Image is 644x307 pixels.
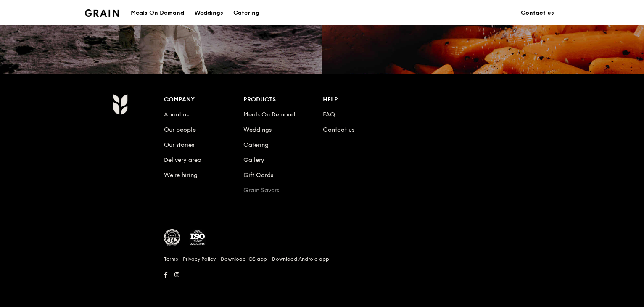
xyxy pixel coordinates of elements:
div: Catering [233,0,259,26]
a: Terms [164,256,178,262]
div: Meals On Demand [131,0,184,26]
a: FAQ [323,111,335,118]
h6: Revision [80,281,564,287]
a: Gallery [243,156,264,164]
a: Download iOS app [221,256,267,262]
img: MUIS Halal Certified [164,229,181,246]
img: Grain [85,9,119,17]
a: Gift Cards [243,172,273,179]
div: Help [323,94,402,106]
a: Weddings [243,126,272,133]
a: Meals On Demand [243,111,295,118]
a: Weddings [189,0,228,26]
div: Company [164,94,243,106]
div: Products [243,94,323,106]
a: Delivery area [164,156,201,164]
a: Catering [228,0,264,26]
img: Grain [113,94,127,115]
a: Contact us [323,126,354,133]
div: Weddings [194,0,223,26]
a: Download Android app [272,256,329,262]
a: Our people [164,126,196,133]
a: Grain Savers [243,187,279,194]
a: Our stories [164,141,194,148]
a: Contact us [516,0,559,26]
a: Catering [243,141,269,148]
a: Privacy Policy [183,256,216,262]
img: ISO Certified [189,229,206,246]
a: We’re hiring [164,172,198,179]
a: About us [164,111,189,118]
